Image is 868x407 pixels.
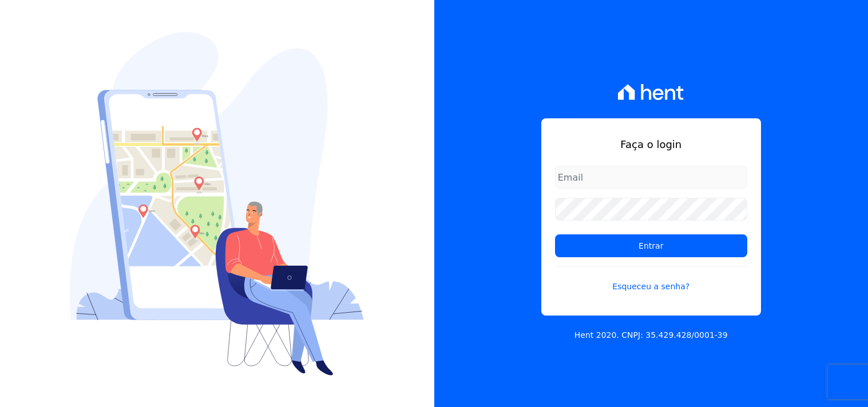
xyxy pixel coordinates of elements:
[555,266,747,293] a: Esqueceu a senha?
[574,329,728,341] p: Hent 2020. CNPJ: 35.429.428/0001-39
[555,234,747,257] input: Entrar
[70,32,364,376] img: Login
[555,166,747,189] input: Email
[555,137,747,152] h1: Faça o login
